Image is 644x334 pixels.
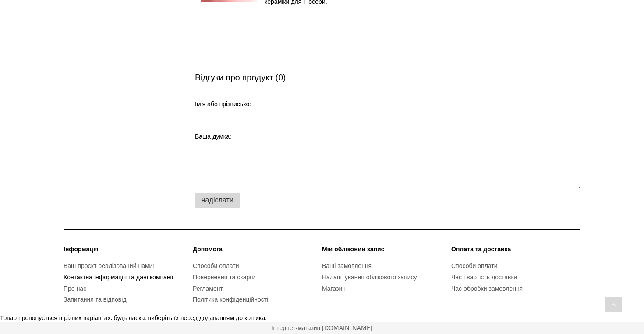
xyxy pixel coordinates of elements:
font: Допомога [193,245,223,253]
a: Політика конфіденційності [193,295,268,303]
a: Ваш проєкт реалізований нами! [64,261,154,270]
font: Ім'я або прізвисько: [195,100,251,108]
a: Повернення та скарги [193,273,255,281]
a: Способи оплати [451,261,498,270]
a: Час і вартість доставки [451,273,517,281]
button: Надіслати [195,193,240,208]
a: Магазин [322,284,346,292]
a: Про нас [64,284,86,292]
font: Інформація [64,245,99,253]
font: Ваша думка: [195,132,231,140]
a: Запитання та відповіді [64,295,128,303]
a: Способи оплати [193,261,239,270]
a: Налаштування облікового запису [322,273,417,281]
a: Час обробки замовлення [451,284,523,292]
a: Магазин створено на платформі Shoper. Перейдіть на shoper.pl — він відкриється в новій вкладці. [272,324,373,332]
font: Інтернет-магазин [DOMAIN_NAME] [272,324,373,332]
a: Ваші замовлення [322,261,372,270]
font: Надіслати [202,196,234,204]
font: Відгуки про продукт (0) [195,71,286,83]
font: Оплата та доставка [451,245,511,253]
a: Контактна інформація та дані компанії [64,273,173,281]
a: Регламент [193,284,223,292]
font: Мій обліковий запис [322,245,384,253]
